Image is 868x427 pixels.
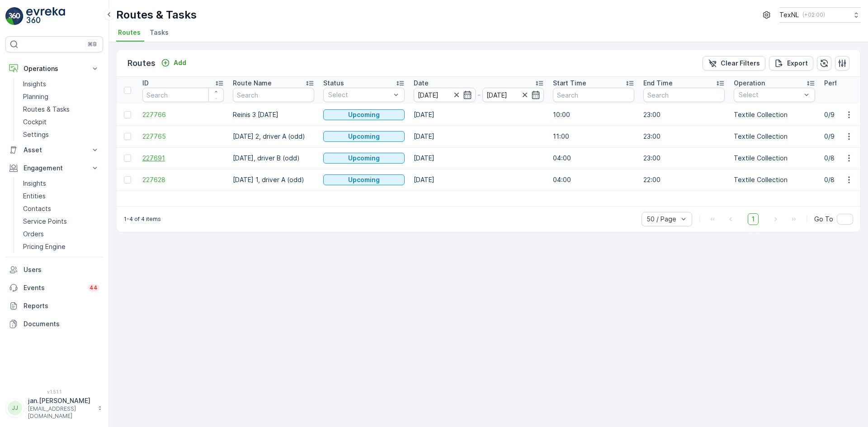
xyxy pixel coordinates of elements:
p: 23:00 [643,110,725,119]
p: 04:00 [553,175,634,184]
p: Entities [23,192,46,201]
input: Search [233,88,314,102]
p: - [477,89,481,100]
p: 22:00 [643,175,725,184]
p: Route Name [233,79,272,88]
a: Service Points [19,215,103,228]
a: Entities [19,190,103,202]
a: Contacts [19,202,103,215]
span: Go To [814,215,833,224]
input: dd/mm/yyyy [482,88,544,102]
a: 227766 [142,110,224,119]
p: 10:00 [553,110,634,119]
a: Planning [19,90,103,103]
a: Pricing Engine [19,240,103,253]
a: Events44 [5,279,103,297]
p: Add [174,58,186,67]
p: 23:00 [643,154,725,163]
input: dd/mm/yyyy [414,88,476,102]
button: Add [157,57,190,68]
p: Reports [24,301,99,310]
p: Upcoming [348,154,380,163]
p: Upcoming [348,110,380,119]
img: logo [5,7,24,25]
p: [EMAIL_ADDRESS][DOMAIN_NAME] [28,405,93,420]
p: Contacts [23,204,51,213]
p: Engagement [24,164,85,173]
p: Events [24,283,82,292]
p: 04:00 [553,154,634,163]
td: [DATE] [409,104,548,126]
span: Routes [118,28,141,37]
button: TexNL(+02:00) [779,7,861,23]
p: Performance [824,79,864,88]
div: Toggle Row Selected [124,111,131,118]
p: [DATE] 2, driver A (odd) [233,132,314,141]
span: 1 [748,213,759,225]
a: Insights [19,177,103,190]
p: Export [787,59,808,68]
p: jan.[PERSON_NAME] [28,396,93,405]
a: Users [5,261,103,279]
p: Reinis 3 [DATE] [233,110,314,119]
div: JJ [8,401,22,415]
p: Users [24,265,99,274]
p: Routes [127,57,156,70]
p: End Time [643,79,673,88]
p: Cockpit [23,117,47,127]
p: Documents [24,319,99,328]
button: Engagement [5,159,103,177]
img: logo_light-DOdMpM7g.png [26,7,65,25]
button: Upcoming [323,109,405,120]
a: Insights [19,78,103,90]
a: Cockpit [19,116,103,128]
span: v 1.51.1 [5,389,103,394]
p: TexNL [779,10,799,19]
span: Tasks [150,28,169,37]
p: Select [739,90,801,99]
p: 11:00 [553,132,634,141]
p: Status [323,79,344,88]
input: Search [142,88,224,102]
p: Date [414,79,429,88]
p: Service Points [23,217,67,226]
p: Start Time [553,79,586,88]
a: 227765 [142,132,224,141]
a: 227691 [142,154,224,163]
a: Documents [5,315,103,333]
p: Pricing Engine [23,242,66,251]
p: Settings [23,130,49,139]
p: Textile Collection [734,154,815,163]
button: Upcoming [323,174,405,185]
p: [DATE], driver B (odd) [233,154,314,163]
input: Search [643,88,725,102]
p: Textile Collection [734,175,815,184]
p: Insights [23,179,46,188]
button: Asset [5,141,103,159]
a: Reports [5,297,103,315]
button: Upcoming [323,131,405,142]
p: ID [142,79,149,88]
button: Export [769,56,813,70]
p: Insights [23,80,46,89]
span: 227628 [142,175,224,184]
div: Toggle Row Selected [124,155,131,162]
p: 1-4 of 4 items [124,216,161,223]
button: Upcoming [323,153,405,164]
p: Orders [23,230,44,239]
p: Operation [734,79,765,88]
p: ( +02:00 ) [802,11,825,19]
p: Routes & Tasks [116,8,197,22]
p: 23:00 [643,132,725,141]
p: Clear Filters [721,59,760,68]
input: Search [553,88,634,102]
p: Textile Collection [734,110,815,119]
div: Toggle Row Selected [124,133,131,140]
p: [DATE] 1, driver A (odd) [233,175,314,184]
td: [DATE] [409,169,548,191]
p: ⌘B [88,41,97,48]
button: Operations [5,60,103,78]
